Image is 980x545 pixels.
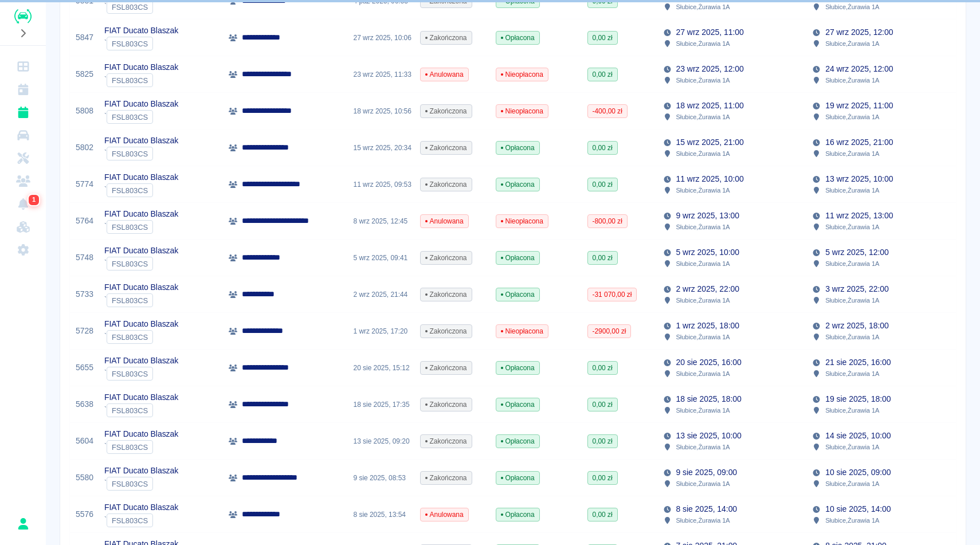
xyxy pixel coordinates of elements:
p: FIAT Ducato Blaszak [104,465,178,477]
button: Rozwiń nawigację [14,26,32,41]
span: 0,00 zł [588,473,617,483]
span: Opłacona [496,33,539,43]
span: Opłacona [496,363,539,373]
img: Renthelp [14,9,32,23]
div: ` [104,330,178,344]
p: Słubice , Żurawia 1A [825,222,879,232]
a: 5580 [76,472,93,484]
div: 23 wrz 2025, 11:33 [348,56,414,93]
p: 2 wrz 2025, 22:00 [676,283,739,295]
p: 2 wrz 2025, 18:00 [825,320,888,332]
p: Słubice , Żurawia 1A [676,258,730,269]
p: Słubice , Żurawia 1A [676,332,730,342]
div: ` [104,147,178,160]
a: Flota [5,124,41,147]
p: Słubice , Żurawia 1A [825,258,879,269]
a: Powiadomienia [5,193,41,215]
p: 27 wrz 2025, 11:00 [676,26,744,38]
p: FIAT Ducato Blaszak [104,355,178,367]
p: FIAT Ducato Blaszak [104,281,178,293]
p: FIAT Ducato Blaszak [104,428,178,440]
p: FIAT Ducato Blaszak [104,245,178,257]
a: Dashboard [5,55,41,78]
a: 5576 [76,508,93,520]
span: Zakończona [421,106,472,116]
p: FIAT Ducato Blaszak [104,25,178,37]
span: FSL803CS [107,113,152,121]
div: ` [104,257,178,270]
p: 21 sie 2025, 16:00 [825,356,891,368]
p: FIAT Ducato Blaszak [104,171,178,183]
span: Opłacona [496,179,539,190]
span: FSL803CS [107,333,152,342]
p: 11 wrz 2025, 10:00 [676,173,744,185]
p: Słubice , Żurawia 1A [825,368,879,379]
p: 18 sie 2025, 18:00 [676,393,742,405]
p: Słubice , Żurawia 1A [825,75,879,85]
p: 27 wrz 2025, 12:00 [825,26,893,38]
p: Słubice , Żurawia 1A [825,405,879,415]
p: Słubice , Żurawia 1A [825,515,879,526]
span: Zakończona [421,253,472,263]
span: FSL803CS [107,296,152,305]
p: Słubice , Żurawia 1A [676,75,730,85]
a: 5808 [76,105,93,117]
div: 11 wrz 2025, 09:53 [348,166,414,203]
p: 1 wrz 2025, 18:00 [676,320,739,332]
span: 0,00 zł [588,143,617,153]
a: Ustawienia [5,238,41,261]
span: Opłacona [496,436,539,446]
span: FSL803CS [107,76,152,85]
span: Zakończona [421,33,472,43]
div: 18 sie 2025, 17:35 [348,386,414,423]
p: 9 sie 2025, 09:00 [676,466,738,479]
div: ` [104,183,178,197]
p: 20 sie 2025, 16:00 [676,356,742,368]
a: 5655 [76,362,93,374]
div: ` [104,403,178,417]
p: Słubice , Żurawia 1A [676,185,730,195]
p: 15 wrz 2025, 21:00 [676,136,744,148]
a: 5748 [76,252,93,264]
a: 5847 [76,32,93,44]
span: Zakończona [421,289,472,300]
p: FIAT Ducato Blaszak [104,501,178,513]
span: Zakończona [421,436,472,446]
p: 9 wrz 2025, 13:00 [676,210,739,222]
a: Kalendarz [5,78,41,101]
a: 5638 [76,398,93,410]
span: Anulowana [421,509,468,520]
a: 5764 [76,215,93,227]
p: 10 sie 2025, 14:00 [825,503,891,515]
span: -400,00 zł [588,106,627,116]
p: 23 wrz 2025, 12:00 [676,63,744,75]
p: 5 wrz 2025, 10:00 [676,246,739,258]
div: 18 wrz 2025, 10:56 [348,93,414,130]
p: Słubice , Żurawia 1A [825,479,879,489]
span: 0,00 zł [588,509,617,520]
a: 5604 [76,435,93,447]
p: 14 sie 2025, 10:00 [825,430,891,442]
p: 8 sie 2025, 14:00 [676,503,738,515]
p: FIAT Ducato Blaszak [104,318,178,330]
div: ` [104,110,178,124]
p: Słubice , Żurawia 1A [676,112,730,122]
div: ` [104,367,178,381]
span: Nieopłacona [496,69,548,80]
p: Słubice , Żurawia 1A [676,515,730,526]
div: ` [104,293,178,307]
p: Słubice , Żurawia 1A [676,405,730,415]
span: 0,00 zł [588,179,617,190]
a: 5774 [76,178,93,190]
span: 0,00 zł [588,363,617,373]
span: -800,00 zł [588,216,627,226]
div: 15 wrz 2025, 20:34 [348,130,414,166]
span: Zakończona [421,179,472,190]
div: 2 wrz 2025, 21:44 [348,276,414,313]
p: Słubice , Żurawia 1A [676,222,730,232]
p: Słubice , Żurawia 1A [825,112,879,122]
span: 0,00 zł [588,69,617,80]
p: 19 sie 2025, 18:00 [825,393,891,405]
a: 5733 [76,288,93,300]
